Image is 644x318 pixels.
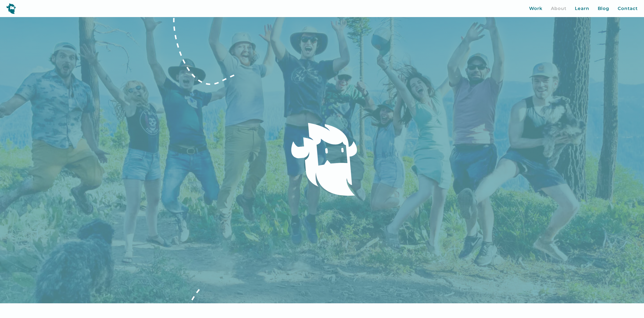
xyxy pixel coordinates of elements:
[598,5,610,12] a: Blog
[551,5,567,12] a: About
[575,5,589,12] a: Learn
[529,5,542,12] a: Work
[618,5,637,12] a: Contact
[6,3,16,14] img: yeti logo icon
